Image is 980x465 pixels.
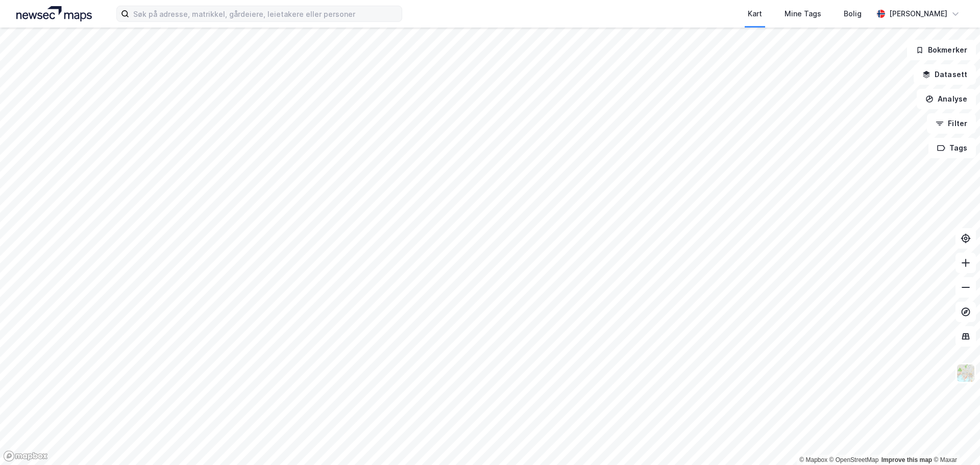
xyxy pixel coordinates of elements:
a: Improve this map [881,456,932,463]
div: Bolig [844,8,862,20]
a: Mapbox homepage [3,450,48,462]
input: Søk på adresse, matrikkel, gårdeiere, leietakere eller personer [129,6,402,21]
button: Datasett [914,64,976,85]
div: Mine Tags [785,8,821,20]
img: logo.a4113a55bc3d86da70a041830d287a7e.svg [16,6,92,21]
iframe: Chat Widget [929,416,980,465]
a: OpenStreetMap [829,456,879,463]
button: Filter [927,113,976,134]
div: [PERSON_NAME] [889,8,947,20]
button: Analyse [917,89,976,109]
img: Z [956,363,975,383]
button: Bokmerker [907,40,976,60]
div: Kart [748,8,762,20]
div: Kontrollprogram for chat [929,416,980,465]
button: Tags [928,138,976,158]
a: Mapbox [799,456,827,463]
